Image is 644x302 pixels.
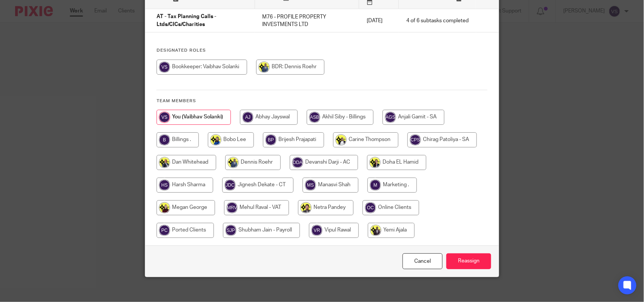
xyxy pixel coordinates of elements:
[446,253,491,270] input: Reassign
[367,17,391,25] p: [DATE]
[263,13,352,29] p: M76 - PROFILE PROPERTY INVESTMENTS LTD
[399,9,476,32] td: 4 of 6 subtasks completed
[157,98,487,104] h4: Team members
[403,253,443,270] a: Close this dialog window
[157,14,216,28] span: AT - Tax Planning Calls - Ltds/CICs/Charities
[157,48,487,54] h4: Designated Roles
